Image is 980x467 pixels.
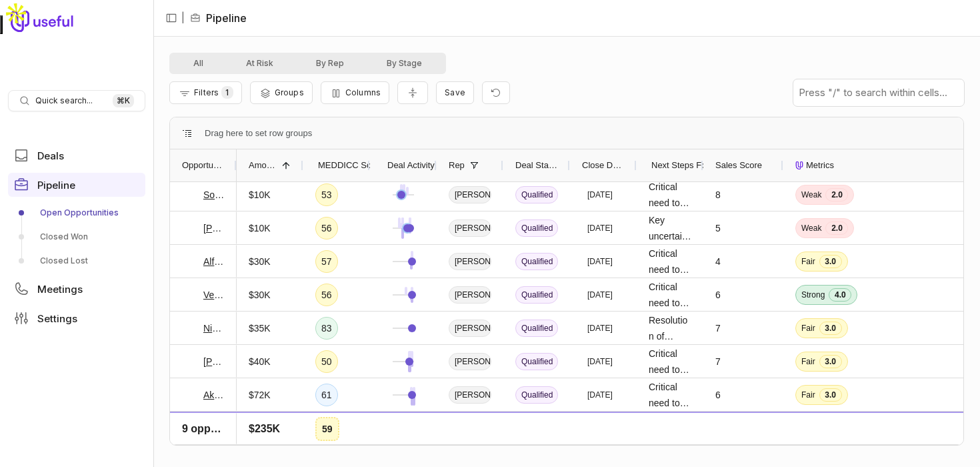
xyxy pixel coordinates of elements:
div: Next Steps Focus [649,149,691,181]
span: Deal Stage [515,157,558,173]
a: [PERSON_NAME] Research Associates - Outbound [203,220,225,236]
a: Closed Won [8,226,145,248]
span: [PERSON_NAME] [449,386,491,404]
span: 6 [715,387,721,403]
span: 5 [715,220,721,236]
div: 57 [321,254,332,270]
span: 7 [715,320,721,336]
span: 3.0 [819,388,842,402]
span: Opportunity [182,157,225,173]
span: [PERSON_NAME] [449,253,491,270]
button: All [172,55,225,71]
span: Qualified [515,386,558,404]
span: [PERSON_NAME] [449,186,491,203]
span: $30K [249,287,271,303]
a: Closed Lost [8,250,145,272]
span: Fair [801,356,815,367]
span: Critical need to identify actual economic buyer and decision-making authority beyond [PERSON_NAME... [649,246,691,278]
button: Reset view [482,81,510,105]
span: Amount [249,157,277,173]
div: Row Groups [205,125,312,141]
div: Metrics [795,149,971,181]
span: $72K [249,387,271,403]
span: Deal Activity [387,157,435,173]
span: Fair [801,323,815,334]
time: [DATE] [587,356,613,367]
time: [DATE] [587,256,613,267]
a: NineOneSix Systems [203,320,225,336]
span: Columns [345,87,381,97]
span: Sales Score [715,157,762,173]
button: By Stage [365,55,443,71]
div: MEDDICC Score [315,149,358,181]
span: Strong [801,290,825,300]
kbd: ⌘ K [113,94,134,107]
span: Qualified [515,186,558,203]
a: [PERSON_NAME] International [203,354,225,370]
input: Press "/" to search within cells... [793,79,964,106]
button: By Rep [295,55,365,71]
span: $40K [249,354,271,370]
span: Quick search... [35,95,93,106]
a: Deals [8,143,145,167]
a: Settings [8,306,145,330]
span: Metrics [806,157,834,173]
div: 53 [321,187,332,203]
span: $35K [249,320,271,336]
span: Qualified [515,353,558,370]
span: 1 [221,86,233,99]
span: Drag here to set row groups [205,125,312,141]
time: [DATE] [587,390,613,400]
button: Filter Pipeline [169,81,242,104]
a: Meetings [8,277,145,301]
span: [PERSON_NAME] [449,353,491,370]
span: 4 [715,254,721,270]
span: Pipeline [37,180,75,190]
time: [DATE] [587,223,613,233]
a: Akamai Technologies, Inc. [203,387,225,403]
time: [DATE] [587,290,613,300]
span: Critical need to identify and engage the actual Economic Buyers (company partners) directly rathe... [649,346,691,378]
span: Meetings [37,284,83,294]
div: Pipeline submenu [8,202,145,272]
span: Critical need to identify and engage the actual Economic Buyer - [PERSON_NAME]'s boss - to unders... [649,179,691,211]
span: Next Steps Focus [651,157,720,173]
span: $10K [249,187,271,203]
span: Fair [801,390,815,400]
a: Verify Markets - Outbound [203,287,225,303]
span: [PERSON_NAME] [449,286,491,304]
span: 7 [715,354,721,370]
span: Qualified [515,286,558,304]
span: Settings [37,314,77,324]
span: Fair [801,256,815,267]
div: 56 [321,287,332,303]
a: Open Opportunities [8,202,145,223]
span: Qualified [515,320,558,337]
button: At Risk [225,55,295,71]
a: Alfasigma [203,254,225,270]
span: Qualified [515,219,558,237]
span: Close Date [582,157,625,173]
span: [PERSON_NAME] [449,320,491,337]
span: Groups [275,87,304,97]
time: [DATE] [587,189,613,200]
div: 50 [321,354,332,370]
span: 2.0 [825,221,848,235]
span: Key uncertainties include timeline for business volume recovery, frequency of cash-carrying situa... [649,212,691,244]
button: Collapse all rows [397,81,428,105]
span: Qualified [515,253,558,270]
time: [DATE] [587,323,613,334]
button: Columns [321,81,389,104]
span: Weak [801,189,821,200]
a: Solutions Resource - Outbound [203,187,225,203]
span: 3.0 [819,255,842,268]
span: 8 [715,187,721,203]
span: 2.0 [825,188,848,201]
span: 3.0 [819,322,842,335]
div: 56 [321,220,332,236]
span: Critical need to identify the actual Economic Buyer and decision-making authority structure beyon... [649,379,691,411]
span: Rep [449,157,465,173]
span: $10K [249,220,271,236]
div: 61 [321,387,332,403]
span: 3.0 [819,355,842,368]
